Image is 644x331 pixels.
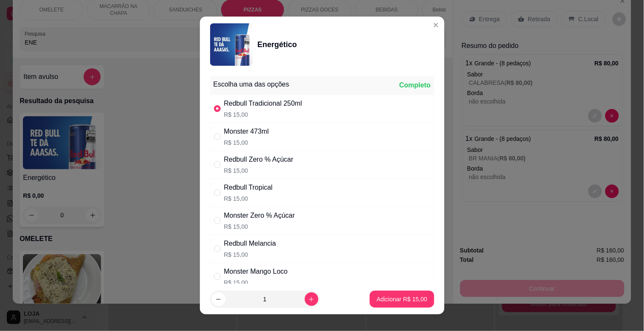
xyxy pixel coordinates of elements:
[399,80,431,90] div: Completo
[210,23,253,66] img: product-image
[224,210,295,221] div: Monster Zero % Açúcar
[224,110,302,119] p: R$ 15,00
[224,222,295,231] p: R$ 15,00
[224,126,269,137] div: Monster 473ml
[370,291,434,308] button: Adicionar R$ 15,00
[429,18,443,32] button: Close
[224,98,302,109] div: Redbull Tradicional 250ml
[224,194,273,203] p: R$ 15,00
[377,295,427,303] p: Adicionar R$ 15,00
[214,79,290,90] div: Escolha uma das opções
[258,39,297,50] div: Energético
[224,250,276,259] p: R$ 15,00
[212,292,225,306] button: decrease-product-quantity
[224,166,294,175] p: R$ 15,00
[224,278,288,287] p: R$ 15,00
[224,238,276,249] div: Redbull Melancia
[224,138,269,147] p: R$ 15,00
[224,182,273,193] div: Redbull Tropical
[305,292,318,306] button: increase-product-quantity
[224,266,288,277] div: Monster Mango Loco
[224,154,294,165] div: Redbull Zero % Açúcar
